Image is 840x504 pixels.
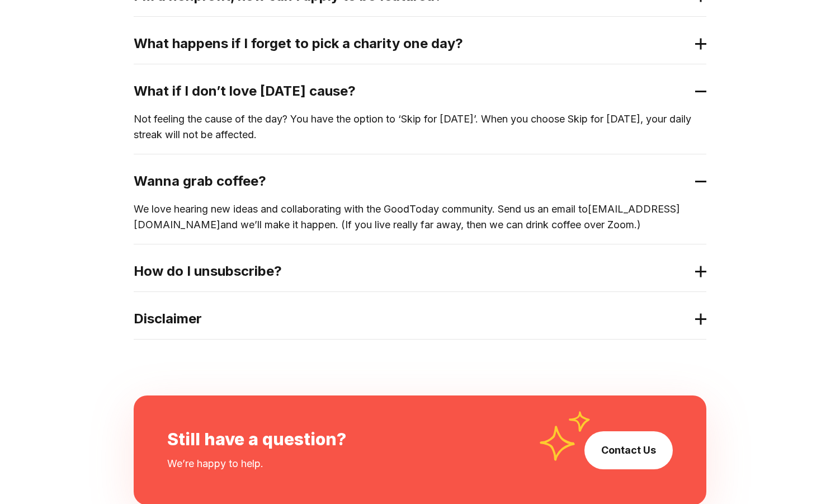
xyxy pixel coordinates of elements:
[134,35,688,53] h2: What happens if I forget to pick a charity one day?
[167,456,263,472] div: We’re happy to help.
[134,310,688,328] h2: Disclaimer
[134,111,706,143] p: Not feeling the cause of the day? You have the option to ‘Skip for [DATE]’. When you choose Skip ...
[134,201,706,233] p: We love hearing new ideas and collaborating with the GoodToday community. Send us an email to and...
[167,429,346,449] div: Still have a question?
[134,82,688,100] h2: What if I don’t love [DATE] cause?
[134,262,688,280] h2: How do I unsubscribe?
[134,172,688,190] h2: Wanna grab coffee?
[601,442,656,458] a: Contact Us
